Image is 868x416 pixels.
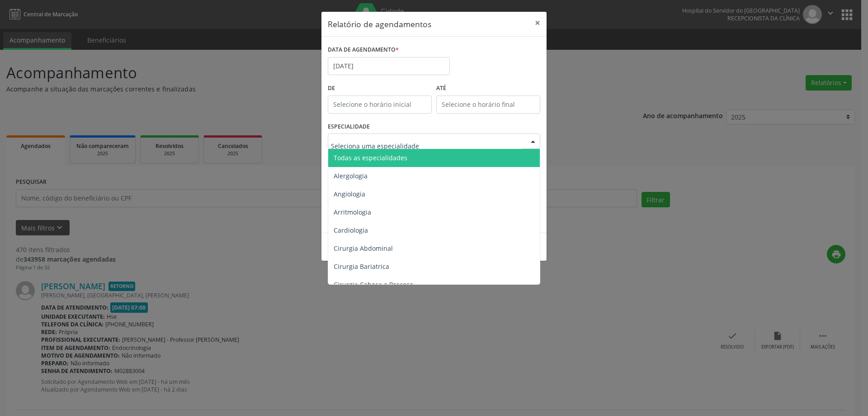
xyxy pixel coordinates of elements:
[436,81,540,96] label: ATÉ
[328,120,370,134] label: ESPECIALIDADE
[328,96,432,114] input: Selecione o horário inicial
[331,137,522,155] input: Seleciona uma especialidade
[328,18,431,30] h5: Relatório de agendamentos
[334,208,371,216] span: Arritmologia
[334,262,389,271] span: Cirurgia Bariatrica
[334,190,365,198] span: Angiologia
[328,81,432,96] label: De
[334,226,368,234] span: Cardiologia
[328,43,399,57] label: DATA DE AGENDAMENTO
[334,172,368,180] span: Alergologia
[334,280,413,289] span: Cirurgia Cabeça e Pescoço
[436,96,540,114] input: Selecione o horário final
[328,57,450,75] input: Selecione uma data ou intervalo
[334,244,393,253] span: Cirurgia Abdominal
[528,12,547,34] button: Close
[334,153,407,162] span: Todas as especialidades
